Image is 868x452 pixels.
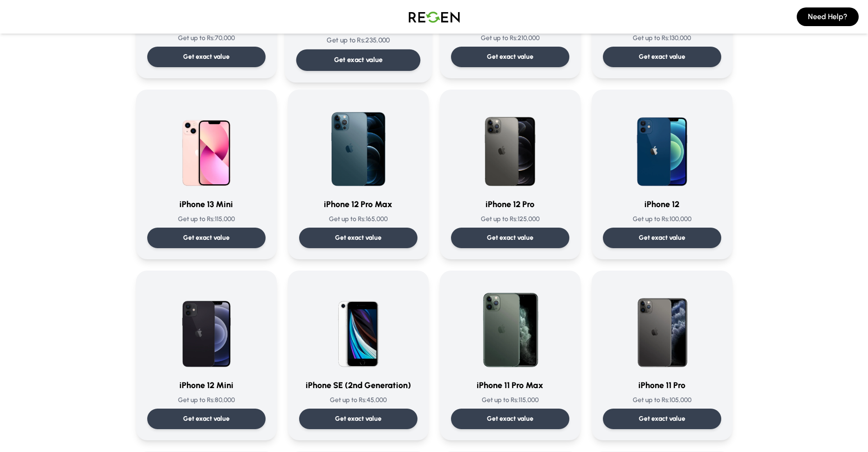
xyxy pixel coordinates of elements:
[147,379,266,392] h3: iPhone 12 Mini
[465,282,555,371] img: iPhone 11 Pro Max
[162,282,251,371] img: iPhone 12 Mini
[603,215,721,224] p: Get up to Rs: 100,000
[797,7,859,26] button: Need Help?
[451,396,569,405] p: Get up to Rs: 115,000
[451,379,569,392] h3: iPhone 11 Pro Max
[487,52,533,62] p: Get exact value
[603,34,721,43] p: Get up to Rs: 130,000
[162,101,251,190] img: iPhone 13 Mini
[314,101,403,190] img: iPhone 12 Pro Max
[603,198,721,211] h3: iPhone 12
[147,396,266,405] p: Get up to Rs: 80,000
[299,379,417,392] h3: iPhone SE (2nd Generation)
[639,52,685,62] p: Get exact value
[183,52,230,62] p: Get exact value
[314,282,403,371] img: iPhone SE (2nd Generation)
[335,414,382,424] p: Get exact value
[639,414,685,424] p: Get exact value
[299,198,417,211] h3: iPhone 12 Pro Max
[603,379,721,392] h3: iPhone 11 Pro
[603,396,721,405] p: Get up to Rs: 105,000
[402,4,467,30] img: Logo
[334,55,383,65] p: Get exact value
[183,233,230,243] p: Get exact value
[617,282,707,371] img: iPhone 11 Pro
[147,215,266,224] p: Get up to Rs: 115,000
[299,215,417,224] p: Get up to Rs: 165,000
[487,233,533,243] p: Get exact value
[451,215,569,224] p: Get up to Rs: 125,000
[639,233,685,243] p: Get exact value
[451,198,569,211] h3: iPhone 12 Pro
[147,198,266,211] h3: iPhone 13 Mini
[299,396,417,405] p: Get up to Rs: 45,000
[147,34,266,43] p: Get up to Rs: 70,000
[617,101,707,190] img: iPhone 12
[296,35,420,45] p: Get up to Rs: 235,000
[487,414,533,424] p: Get exact value
[451,34,569,43] p: Get up to Rs: 210,000
[183,414,230,424] p: Get exact value
[335,233,382,243] p: Get exact value
[465,101,555,190] img: iPhone 12 Pro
